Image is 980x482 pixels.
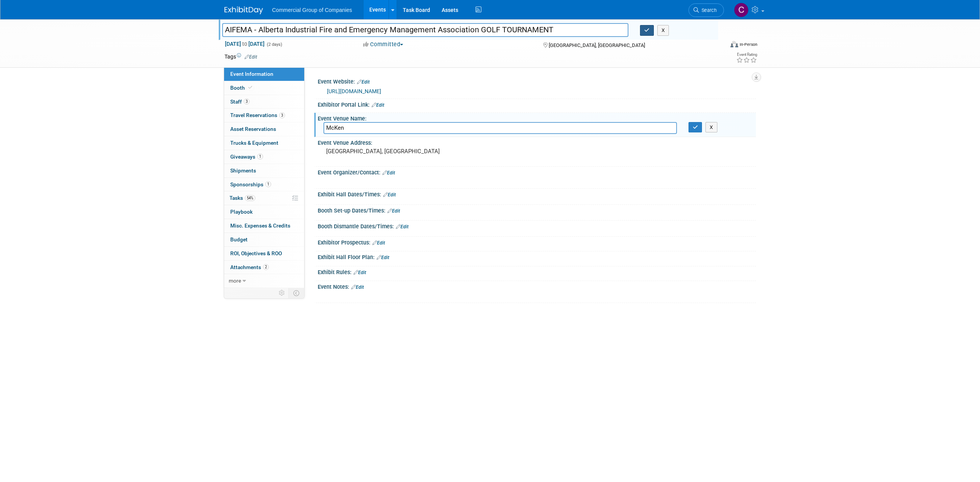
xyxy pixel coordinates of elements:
[372,240,385,246] a: Edit
[318,281,756,291] div: Event Notes:
[275,288,289,298] td: Personalize Event Tab Strip
[248,85,252,90] i: Booth reservation complete
[224,81,304,95] a: Booth
[224,95,304,109] a: Staff3
[224,247,304,260] a: ROI, Objectives & ROO
[230,209,253,215] span: Playbook
[257,154,263,159] span: 1
[230,99,250,105] span: Staff
[326,148,492,155] pre: [GEOGRAPHIC_DATA], [GEOGRAPHIC_DATA]
[272,7,352,13] span: Commercial Group of Companies
[657,25,669,36] button: X
[318,251,756,261] div: Exhibit Hall Floor Plan:
[224,219,304,233] a: Misc. Expenses & Credits
[230,154,263,160] span: Giveaways
[230,112,285,118] span: Travel Reservations
[224,67,304,81] a: Event Information
[382,170,395,176] a: Edit
[230,181,271,187] span: Sponsorships
[245,195,255,201] span: 54%
[387,208,400,214] a: Edit
[224,178,304,191] a: Sponsorships1
[230,126,276,132] span: Asset Reservations
[705,122,717,133] button: X
[265,181,271,187] span: 1
[689,3,724,17] a: Search
[244,99,250,104] span: 3
[351,285,364,290] a: Edit
[224,40,265,47] span: [DATE] [DATE]
[224,274,304,288] a: more
[229,278,241,284] span: more
[396,224,409,229] a: Edit
[230,223,290,229] span: Misc. Expenses & Credits
[224,136,304,150] a: Trucks & Equipment
[372,102,384,108] a: Edit
[224,122,304,136] a: Asset Reservations
[699,7,717,13] span: Search
[230,85,254,91] span: Booth
[230,71,273,77] span: Event Information
[224,191,304,205] a: Tasks54%
[353,270,366,275] a: Edit
[318,137,756,147] div: Event Venue Address:
[318,99,756,109] div: Exhibitor Portal Link:
[318,76,756,86] div: Event Website:
[230,264,269,270] span: Attachments
[318,221,756,231] div: Booth Dismantle Dates/Times:
[230,140,278,146] span: Trucks & Equipment
[734,3,749,17] img: Cole Mattern
[230,167,256,174] span: Shipments
[318,237,756,247] div: Exhibitor Prospectus:
[224,205,304,219] a: Playbook
[224,109,304,122] a: Travel Reservations3
[318,189,756,199] div: Exhibit Hall Dates/Times:
[739,42,757,47] div: In-Person
[224,233,304,246] a: Budget
[288,288,304,298] td: Toggle Event Tabs
[318,167,756,177] div: Event Organizer/Contact:
[230,250,282,256] span: ROI, Objectives & ROO
[224,7,263,14] img: ExhibitDay
[360,40,406,49] button: Committed
[730,41,738,47] img: Format-Inperson.png
[245,54,257,60] a: Edit
[224,150,304,164] a: Giveaways1
[357,79,370,85] a: Edit
[678,40,758,52] div: Event Format
[263,264,269,270] span: 2
[224,53,257,60] td: Tags
[241,41,248,47] span: to
[377,255,389,260] a: Edit
[224,261,304,274] a: Attachments2
[224,164,304,177] a: Shipments
[318,266,756,276] div: Exhibit Rules:
[736,53,757,57] div: Event Rating
[230,236,248,243] span: Budget
[266,42,282,47] span: (2 days)
[549,42,645,48] span: [GEOGRAPHIC_DATA], [GEOGRAPHIC_DATA]
[279,112,285,118] span: 3
[318,205,756,215] div: Booth Set-up Dates/Times:
[318,113,756,122] div: Event Venue Name:
[230,195,255,201] span: Tasks
[383,192,396,197] a: Edit
[327,88,381,94] a: [URL][DOMAIN_NAME]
